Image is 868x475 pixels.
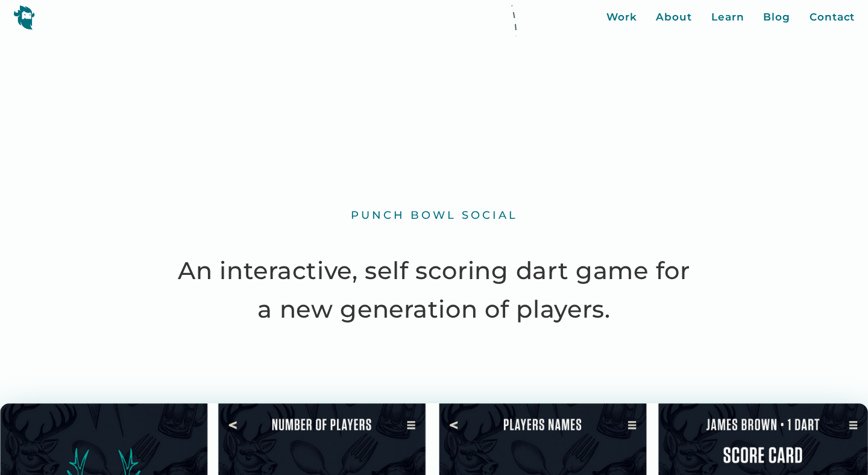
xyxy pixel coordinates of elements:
h1: An interactive, self scoring dart game for a new generation of players. [174,251,694,329]
a: Contact [810,10,855,25]
a: About [656,10,692,25]
div: Punch Bowl Social [351,209,518,222]
a: Blog [763,10,790,25]
a: Learn [711,10,744,25]
a: Work [606,10,637,25]
img: yeti logo icon [13,5,35,30]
